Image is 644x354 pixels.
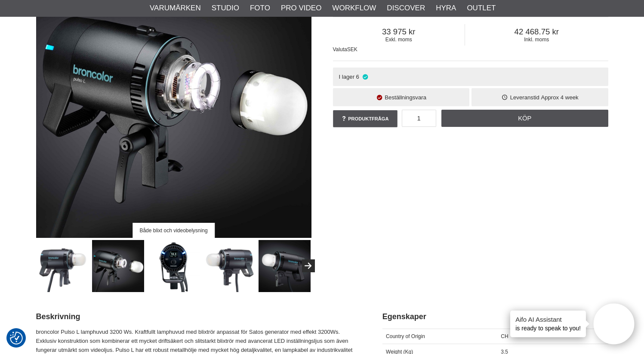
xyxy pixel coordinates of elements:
[132,223,215,238] div: Både blixt och videobelysning
[436,3,456,14] a: Hyra
[382,311,608,322] h2: Egenskaper
[281,3,321,14] a: Pro Video
[333,46,347,52] span: Valuta
[510,94,539,101] span: Leveranstid
[347,46,357,52] span: SEK
[302,259,315,272] button: Next
[339,74,354,80] span: I lager
[501,333,508,339] span: CH
[467,3,496,14] a: Outlet
[148,240,200,292] img: Styrning direkt på lamphuvudet
[150,3,201,14] a: Varumärken
[203,240,255,292] img: Mycket robust konstruktion
[10,332,23,345] img: Revisit consent button
[465,27,608,37] span: 42 468.75
[36,311,361,322] h2: Beskrivning
[361,74,369,80] i: I lager
[37,240,89,292] img: broncolor L Pulso 3200 J
[515,315,581,324] h4: Aifo AI Assistant
[387,3,425,14] a: Discover
[333,110,397,127] a: Produktfråga
[259,240,311,292] img: Fokuserbart lamphuvud
[356,74,359,80] span: 6
[541,94,578,101] span: Approx 4 week
[333,37,465,43] span: Exkl. moms
[386,333,425,339] span: Country of Origin
[10,330,23,346] button: Samtyckesinställningar
[92,240,144,292] img: Både blixt och videobelysning
[250,3,270,14] a: Foto
[465,37,608,43] span: Inkl. moms
[333,27,465,37] span: 33 975
[212,3,239,14] a: Studio
[510,311,586,337] div: is ready to speak to you!
[441,110,608,127] a: Köp
[385,94,426,101] span: Beställningsvara
[332,3,376,14] a: Workflow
